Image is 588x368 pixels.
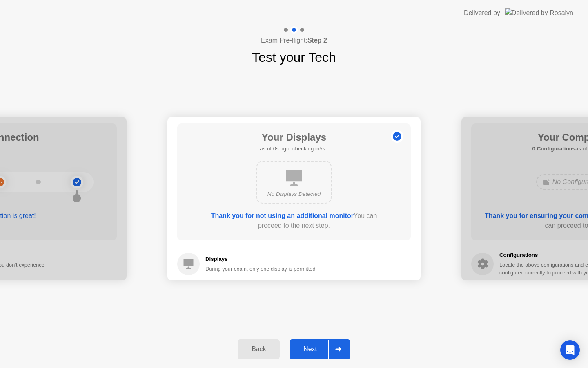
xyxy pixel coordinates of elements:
[292,346,328,353] div: Next
[264,190,324,198] div: No Displays Detected
[464,8,500,18] div: Delivered by
[200,211,388,231] div: You can proceed to the next step.
[261,36,327,45] h4: Exam Pre-flight:
[290,339,350,359] button: Next
[307,37,327,44] b: Step 2
[560,340,580,360] div: Open Intercom Messenger
[211,212,354,219] b: Thank you for not using an additional monitor
[205,255,316,263] h5: Displays
[238,339,280,359] button: Back
[205,265,316,273] div: During your exam, only one display is permitted
[252,47,336,67] h1: Test your Tech
[260,130,328,145] h1: Your Displays
[505,8,573,18] img: Delivered by Rosalyn
[260,145,328,153] h5: as of 0s ago, checking in5s..
[240,346,277,353] div: Back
